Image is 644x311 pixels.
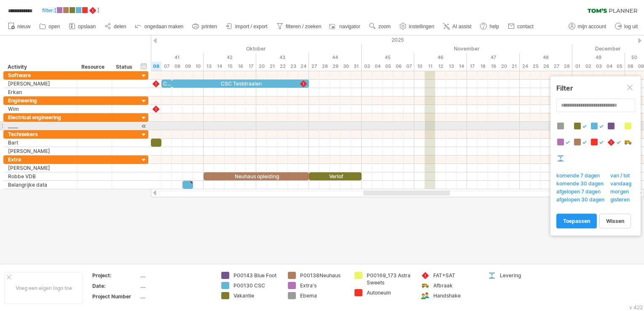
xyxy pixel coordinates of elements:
div: maandag, 10 November 2025 [414,62,425,71]
div: vrijdag, 10 Oktober 2025 [193,62,204,71]
div: woensdag, 26 November 2025 [541,62,551,71]
a: contact [506,21,536,32]
div: Resource [81,63,107,71]
span: afgelopen 30 dagen [555,196,610,205]
div: woensdag, 15 Oktober 2025 [225,62,235,71]
div: Techniekers [8,130,73,138]
span: ongedaan maken [144,24,183,29]
a: AI assist [441,21,474,32]
div: 43 [256,53,309,62]
div: Belangrijke data [8,181,73,189]
div: 49 [572,53,625,62]
div: woensdag, 22 Oktober 2025 [277,62,288,71]
div: .... [140,293,211,300]
span: import / export [235,24,268,29]
div: maandag, 13 Oktober 2025 [204,62,214,71]
div: vrijdag, 21 November 2025 [509,62,520,71]
div: Status [116,63,134,71]
div: maandag, 6 Oktober 2025 [151,62,161,71]
span: zoom [378,24,391,29]
a: filteren / zoeken [274,21,324,32]
div: vrijdag, 28 November 2025 [562,62,572,71]
a: instellingen [397,21,437,32]
div: .... [140,282,211,290]
span: open [48,24,60,29]
div: Verlof [309,172,362,180]
div: donderdag, 6 November 2025 [393,62,404,71]
div: Oktober 2025 [119,44,362,53]
span: help [489,24,499,29]
div: maandag, 1 December 2025 [572,62,583,71]
span: filteren / zoeken [286,24,322,29]
a: delen [102,21,129,32]
span: gisteren [609,196,636,205]
a: open [37,21,62,32]
div: Erkan [8,88,73,96]
div: .... [140,272,211,279]
div: Afbraak [433,282,479,289]
span: [ ] [42,7,99,14]
div: donderdag, 20 November 2025 [499,62,509,71]
span: printen [201,24,217,29]
div: maandag, 24 November 2025 [520,62,530,71]
div: maandag, 8 December 2025 [625,62,636,71]
span: toepassen [563,218,590,224]
div: Date: [92,282,139,290]
div: dinsdag, 7 Oktober 2025 [161,62,172,71]
a: navigator [328,21,362,32]
div: woensdag, 5 November 2025 [383,62,393,71]
div: ____ [8,122,73,130]
div: v 422 [629,304,643,311]
div: P00143 Blue Foot [233,272,279,279]
div: Extra [8,155,73,164]
a: import / export [224,21,270,32]
span: wissen [606,218,624,224]
div: woensdag, 29 Oktober 2025 [330,62,341,71]
div: donderdag, 27 November 2025 [551,62,562,71]
div: [PERSON_NAME] [8,164,73,172]
div: vrijdag, 14 November 2025 [456,62,467,71]
div: 46 [414,53,467,62]
div: dinsdag, 2 December 2025 [583,62,593,71]
div: Vakantie [233,292,279,299]
div: P00169_173 Astra Sweets [367,272,413,286]
a: toepassen [556,214,597,228]
div: maandag, 3 November 2025 [362,62,372,71]
div: donderdag, 13 November 2025 [446,62,456,71]
div: 48 [520,53,572,62]
div: Levering [500,272,546,279]
div: vrijdag, 17 Oktober 2025 [246,62,256,71]
div: 44 [309,53,362,62]
div: Engineering [8,97,73,105]
span: AI assist [452,24,471,29]
div: dinsdag, 14 Oktober 2025 [214,62,225,71]
div: [PERSON_NAME] [8,80,73,88]
div: dinsdag, 4 November 2025 [372,62,383,71]
a: wissen [599,214,631,228]
div: Voeg een eigen logo toe [4,272,83,304]
div: Project: [92,272,139,279]
div: 47 [467,53,520,62]
div: donderdag, 30 Oktober 2025 [341,62,351,71]
div: dinsdag, 11 November 2025 [425,62,435,71]
span: afgelopen 7 dagen [555,188,606,197]
a: zoom [367,21,393,32]
div: CSC Testdraaien [172,80,309,88]
span: contact [517,24,534,29]
div: Robbe VDB [8,172,73,180]
span: filter: [42,7,54,13]
span: log uit [624,24,638,29]
div: vrijdag, 31 Oktober 2025 [351,62,362,71]
a: ongedaan maken [133,21,186,32]
a: log uit [613,21,640,32]
div: donderdag, 16 Oktober 2025 [235,62,246,71]
div: Activity [8,63,72,71]
div: vrijdag, 5 December 2025 [614,62,625,71]
span: instellingen [409,24,434,29]
span: komende 30 dagen [555,180,609,189]
div: donderdag, 4 December 2025 [604,62,614,71]
div: maandag, 27 Oktober 2025 [309,62,319,71]
div: woensdag, 12 November 2025 [435,62,446,71]
div: scroll naar activiteit [140,122,148,131]
div: FAT+SAT [433,272,479,279]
